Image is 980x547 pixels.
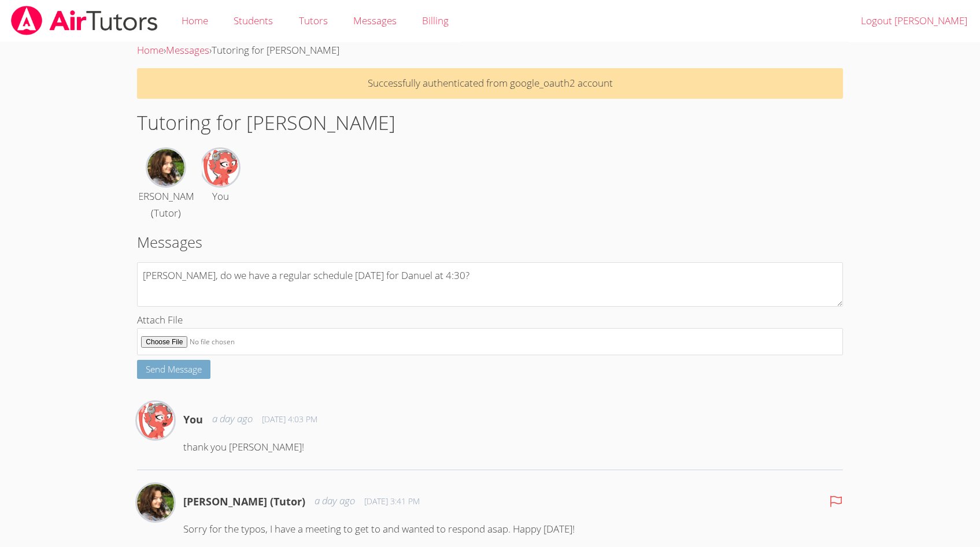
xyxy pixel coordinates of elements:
span: [DATE] 4:03 PM [262,414,317,425]
h1: Tutoring for [PERSON_NAME] [137,108,842,137]
p: Successfully authenticated from google_oauth2 account [137,68,842,99]
img: Diana Carle [137,484,174,521]
img: Yuliya Shekhtman [137,402,174,439]
h4: You [183,411,203,427]
span: Send Message [146,363,202,375]
h4: [PERSON_NAME] (Tutor) [183,493,305,509]
div: You [212,188,229,205]
div: [PERSON_NAME] (Tutor) [130,188,202,222]
span: [DATE] 3:41 PM [364,496,420,507]
h2: Messages [137,231,842,253]
input: Attach File [137,328,842,355]
span: Messages [353,14,397,27]
span: a day ago [212,411,253,427]
img: airtutors_banner-c4298cdbf04f3fff15de1276eac7730deb9818008684d7c2e4769d2f7ddbe033.png [10,6,159,35]
a: Home [137,43,164,57]
a: Messages [166,43,209,57]
textarea: [PERSON_NAME], do we have a regular schedule [DATE] for Danuel at 4:30? [137,262,842,307]
button: Send Message [137,360,210,379]
img: Diana Carle [147,149,184,186]
div: › › [137,42,842,59]
span: Attach File [137,313,183,326]
p: thank you [PERSON_NAME]! [183,439,842,456]
p: Sorry for the typos, I have a meeting to get to and wanted to respond asap. Happy [DATE]! [183,521,842,538]
span: a day ago [315,493,355,509]
img: Yuliya Shekhtman [202,149,239,186]
span: Tutoring for [PERSON_NAME] [212,43,339,57]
